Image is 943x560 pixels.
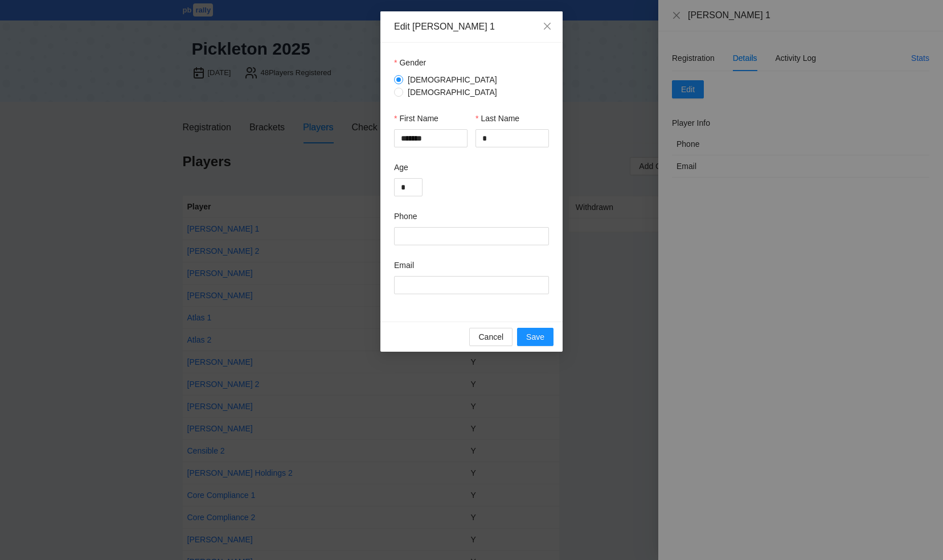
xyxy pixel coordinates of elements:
label: Age [394,161,408,174]
span: [DEMOGRAPHIC_DATA] [403,86,502,98]
button: Cancel [469,328,512,346]
span: Save [526,331,544,343]
span: Cancel [478,331,503,343]
input: Email [394,276,549,294]
input: Phone [394,227,549,245]
button: Close [532,11,563,42]
input: First Name [394,129,468,147]
label: Gender [394,56,426,69]
span: close [543,22,552,31]
span: [DEMOGRAPHIC_DATA] [403,73,502,86]
input: Age [394,178,423,196]
label: Email [394,259,414,271]
button: Save [517,328,553,346]
label: First Name [394,112,438,125]
div: Edit [PERSON_NAME] 1 [394,20,549,33]
input: Last Name [475,129,549,147]
label: Last Name [475,112,519,125]
label: Phone [394,210,417,223]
